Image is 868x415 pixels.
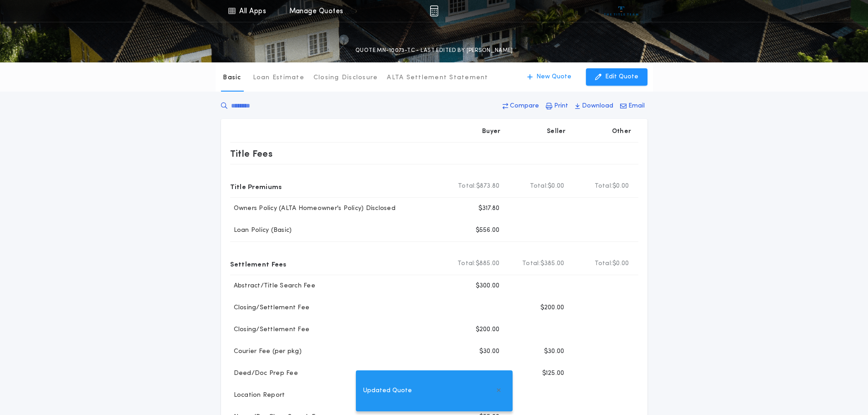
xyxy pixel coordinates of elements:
[230,146,273,161] p: Title Fees
[612,182,629,191] span: $0.00
[355,46,513,55] p: QUOTE MN-10073-TC - LAST EDITED BY [PERSON_NAME]
[230,256,287,271] p: Settlement Fees
[572,98,616,114] button: Download
[582,102,613,111] p: Download
[363,386,412,396] span: Updated Quote
[540,303,565,313] p: $200.00
[230,325,310,334] p: Closing/Settlement Fee
[611,127,631,136] p: Other
[536,72,571,82] p: New Quote
[595,259,613,268] b: Total:
[518,68,580,86] button: New Quote
[458,182,476,191] b: Total:
[230,179,282,194] p: Title Premiums
[476,226,500,235] p: $556.00
[457,259,476,268] b: Total:
[543,98,571,114] button: Print
[548,182,564,191] span: $0.00
[522,259,540,268] b: Total:
[476,282,500,291] p: $300.00
[478,204,500,213] p: $317.80
[604,6,638,15] img: vs-icon
[476,182,500,191] span: $873.80
[554,102,568,111] p: Print
[230,303,310,313] p: Closing/Settlement Fee
[586,68,647,86] button: Edit Quote
[482,127,500,136] p: Buyer
[230,282,315,291] p: Abstract/Title Search Fee
[595,182,613,191] b: Total:
[530,182,548,191] b: Total:
[628,102,645,111] p: Email
[547,127,566,136] p: Seller
[500,98,542,114] button: Compare
[313,73,378,82] p: Closing Disclosure
[223,73,241,82] p: Basic
[605,72,638,82] p: Edit Quote
[540,259,565,268] span: $385.00
[476,325,500,334] p: $200.00
[510,102,539,111] p: Compare
[230,347,302,356] p: Courier Fee (per pkg)
[253,73,304,82] p: Loan Estimate
[617,98,647,114] button: Email
[387,73,488,82] p: ALTA Settlement Statement
[230,204,395,213] p: Owners Policy (ALTA Homeowner's Policy) Disclosed
[479,347,500,356] p: $30.00
[544,347,565,356] p: $30.00
[612,259,629,268] span: $0.00
[430,5,438,16] img: img
[476,259,500,268] span: $885.00
[230,226,292,235] p: Loan Policy (Basic)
